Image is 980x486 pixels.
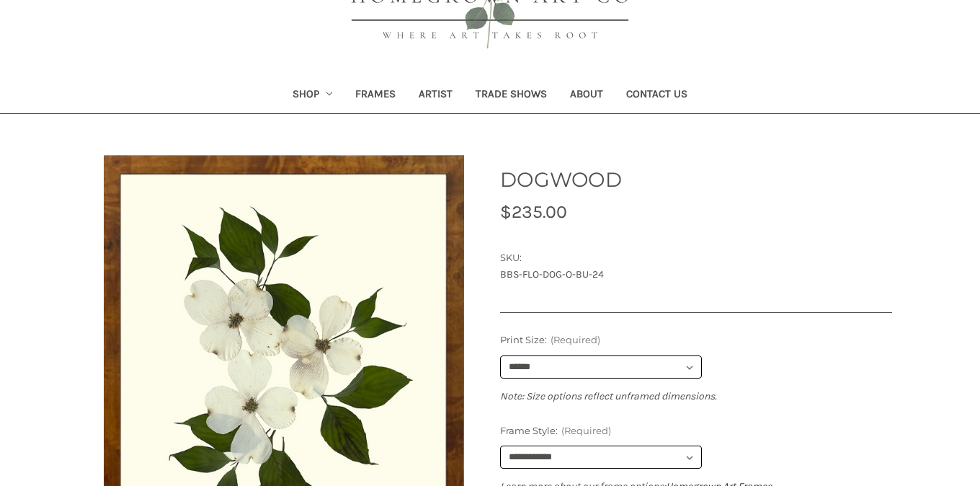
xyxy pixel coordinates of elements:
a: Shop [281,78,344,113]
a: Trade Shows [464,78,558,113]
span: $235.00 [500,201,567,222]
small: (Required) [551,334,600,345]
small: (Required) [561,425,611,436]
p: Note: Size options reflect unframed dimensions. [500,389,892,404]
dd: BBS-FLO-DOG-O-BU-24 [500,267,892,282]
h1: DOGWOOD [500,164,892,195]
label: Print Size: [500,333,892,348]
label: Frame Style: [500,424,892,438]
dt: SKU: [500,251,888,265]
a: Artist [407,78,464,113]
a: About [558,78,615,113]
a: Contact Us [615,78,699,113]
a: Frames [344,78,407,113]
